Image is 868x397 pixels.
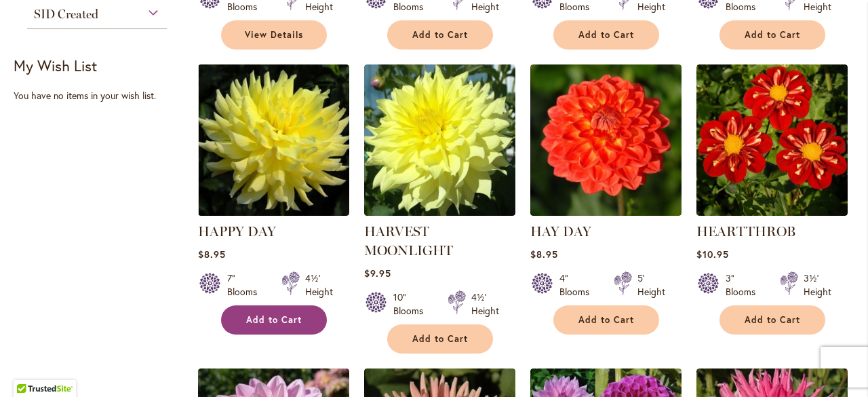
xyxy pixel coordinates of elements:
[559,271,597,299] div: 4" Blooms
[198,248,226,261] span: $8.95
[578,29,634,41] span: Add to Cart
[14,56,97,75] strong: My Wish List
[227,271,265,299] div: 7" Blooms
[246,314,302,326] span: Add to Cart
[578,314,634,326] span: Add to Cart
[745,29,800,41] span: Add to Cart
[387,324,493,354] button: Add to Cart
[719,20,825,50] button: Add to Cart
[745,314,800,326] span: Add to Cart
[530,248,558,261] span: $8.95
[804,271,831,299] div: 3½' Height
[198,64,349,216] img: HAPPY DAY
[696,64,848,216] img: HEARTTHROB
[530,206,682,219] a: HAY DAY
[10,349,48,387] iframe: Launch Accessibility Center
[696,223,795,240] a: HEARTTHROB
[364,267,391,280] span: $9.95
[726,271,764,299] div: 3" Blooms
[412,29,468,41] span: Add to Cart
[364,206,515,219] a: Harvest Moonlight
[412,333,468,345] span: Add to Cart
[530,223,591,240] a: HAY DAY
[198,223,276,240] a: HAPPY DAY
[553,305,659,335] button: Add to Cart
[305,271,333,299] div: 4½' Height
[34,7,98,22] span: SID Created
[530,64,682,216] img: HAY DAY
[364,223,453,259] a: HARVEST MOONLIGHT
[637,271,665,299] div: 5' Height
[393,290,431,318] div: 10" Blooms
[221,20,327,50] a: View Details
[719,305,825,335] button: Add to Cart
[553,20,659,50] button: Add to Cart
[245,29,303,41] span: View Details
[696,206,848,219] a: HEARTTHROB
[198,206,349,219] a: HAPPY DAY
[221,305,327,335] button: Add to Cart
[387,20,493,50] button: Add to Cart
[696,248,729,261] span: $10.95
[364,64,515,216] img: Harvest Moonlight
[14,89,189,102] div: You have no items in your wish list.
[471,290,499,318] div: 4½' Height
